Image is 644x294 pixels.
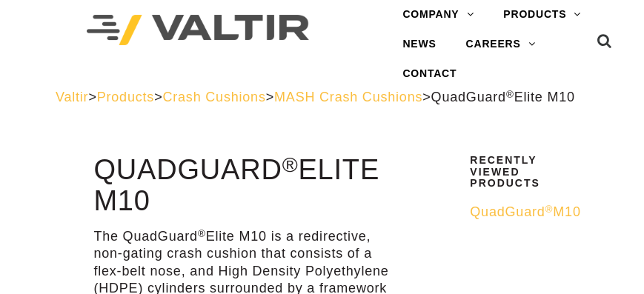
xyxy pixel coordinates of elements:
a: CONTACT [388,59,471,89]
a: Valtir [56,90,88,104]
div: > > > > [56,89,588,106]
a: MASH Crash Cushions [274,90,422,104]
sup: ® [282,153,299,176]
a: NEWS [388,30,451,59]
a: Crash Cushions [162,90,265,104]
h2: Recently Viewed Products [470,155,579,189]
img: Valtir [87,15,309,45]
sup: ® [545,204,554,215]
a: Products [97,90,154,104]
sup: ® [506,89,514,100]
span: QuadGuard Elite M10 [431,90,575,104]
a: CAREERS [451,30,551,59]
sup: ® [198,228,206,239]
h1: QuadGuard Elite M10 [93,155,389,217]
span: QuadGuard M10 [470,204,580,219]
a: QuadGuard®M10 [470,204,579,221]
